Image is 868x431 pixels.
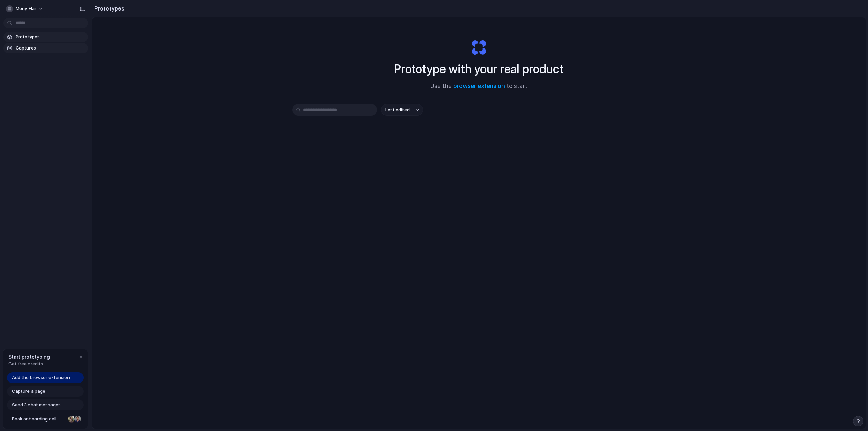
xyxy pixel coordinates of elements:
span: Book onboarding call [12,416,65,423]
button: Last edited [381,104,423,116]
span: Captures [16,45,85,52]
span: Capture a page [12,388,45,395]
span: Use the to start [430,82,527,91]
h2: Prototypes [92,4,124,13]
span: Start prototyping [8,353,50,360]
a: Book onboarding call [7,414,84,425]
a: Captures [3,43,88,53]
span: Send 3 chat messages [12,401,61,408]
div: Christian Iacullo [74,415,82,423]
a: browser extension [453,83,505,90]
div: Nicole Kubica [67,415,76,423]
span: Get free credits [8,360,50,367]
h1: Prototype with your real product [394,60,564,78]
span: meny-har [16,5,36,12]
span: Prototypes [16,34,85,40]
span: Last edited [385,106,410,113]
a: Prototypes [3,32,88,42]
span: Add the browser extension [12,374,70,381]
button: meny-har [3,3,47,14]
